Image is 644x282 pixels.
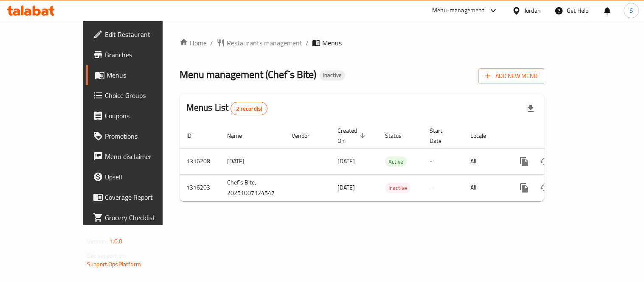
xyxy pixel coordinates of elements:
[337,182,355,193] span: [DATE]
[105,90,183,101] span: Choice Groups
[86,126,190,146] a: Promotions
[534,178,555,198] button: Change Status
[385,157,407,167] span: Active
[520,98,541,119] div: Export file
[292,131,321,141] span: Vendor
[514,178,534,198] button: more
[180,65,316,84] span: Menu management ( Chef`s Bite )
[432,6,484,16] div: Menu-management
[105,29,183,39] span: Edit Restaurant
[464,174,507,201] td: All
[322,38,342,48] span: Menus
[423,148,464,174] td: -
[385,183,411,193] span: Inactive
[507,123,602,149] th: Actions
[86,65,190,85] a: Menus
[630,6,633,15] span: S
[514,151,534,172] button: more
[320,72,345,79] span: Inactive
[485,71,537,81] span: Add New Menu
[86,146,190,167] a: Menu disclaimer
[86,45,190,65] a: Branches
[337,156,355,167] span: [DATE]
[105,50,183,60] span: Branches
[180,148,220,174] td: 1316208
[105,192,183,202] span: Coverage Report
[86,85,190,106] a: Choice Groups
[385,131,413,141] span: Status
[306,38,309,48] li: /
[86,167,190,187] a: Upsell
[186,131,202,141] span: ID
[430,126,453,146] span: Start Date
[105,111,183,121] span: Coupons
[337,126,368,146] span: Created On
[180,123,602,201] table: enhanced table
[227,38,302,48] span: Restaurants management
[220,148,285,174] td: [DATE]
[478,68,544,84] button: Add New Menu
[105,172,183,182] span: Upsell
[109,236,122,247] span: 1.0.0
[180,174,220,201] td: 1316203
[210,38,213,48] li: /
[87,236,108,247] span: Version:
[87,250,126,261] span: Get support on:
[231,102,267,115] div: Total records count
[470,131,497,141] span: Locale
[180,38,207,48] a: Home
[105,131,183,141] span: Promotions
[524,6,541,15] div: Jordan
[320,70,345,81] div: Inactive
[534,151,555,172] button: Change Status
[86,207,190,228] a: Grocery Checklist
[86,187,190,207] a: Coverage Report
[423,174,464,201] td: -
[107,70,183,80] span: Menus
[231,105,267,113] span: 2 record(s)
[86,24,190,45] a: Edit Restaurant
[105,212,183,223] span: Grocery Checklist
[385,183,411,193] div: Inactive
[217,38,302,48] a: Restaurants management
[220,174,285,201] td: Chef`s Bite, 20251007124547
[87,259,141,270] a: Support.OpsPlatform
[180,38,544,48] nav: breadcrumb
[186,101,267,115] h2: Menus List
[86,106,190,126] a: Coupons
[385,156,407,167] div: Active
[227,131,253,141] span: Name
[105,151,183,162] span: Menu disclaimer
[464,148,507,174] td: All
